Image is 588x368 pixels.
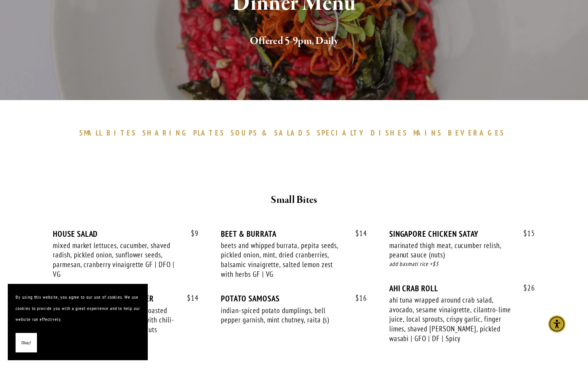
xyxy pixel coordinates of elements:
span: SHARING [142,128,190,137]
span: $ [355,229,359,238]
span: BITES [107,128,136,137]
span: MAINS [413,128,443,137]
span: 16 [348,294,367,303]
a: BEVERAGES [448,128,509,137]
a: SOUPS&SALADS [231,128,315,137]
div: beets and whipped burrata, pepita seeds, pickled onion, mint, dried cranberries, balsamic vinaigr... [221,241,345,279]
span: $ [187,293,191,303]
section: Cookie banner [8,284,148,360]
a: SPECIALTYDISHES [317,128,411,137]
h2: Offered 5-9pm, Daily [67,33,521,49]
span: PLATES [193,128,225,137]
a: SMALLBITES [79,128,140,137]
a: MAINS [413,128,446,137]
div: HOUSE SALAD [53,229,199,239]
p: By using this website, you agree to our use of cookies. We use cookies to provide you with a grea... [16,292,140,325]
div: SINGAPORE CHICKEN SATAY [389,229,535,239]
div: BEET & BURRATA [221,229,367,239]
span: 9 [183,229,199,238]
div: indian-spiced potato dumplings, bell pepper garnish, mint chutney, raita (s) [221,306,345,325]
a: SHARINGPLATES [142,128,229,137]
span: $ [523,283,527,292]
span: DISHES [371,128,408,137]
span: SMALL [79,128,103,137]
span: BEVERAGES [448,128,505,137]
span: Okay! [21,337,31,349]
span: SPECIALTY [317,128,367,137]
span: $ [523,229,527,238]
span: SALADS [274,128,311,137]
button: Okay! [16,333,37,353]
div: mixed market lettuces, cucumber, shaved radish, pickled onion, sunflower seeds, parmesan, cranber... [53,241,177,279]
div: ahi tuna wrapped around crab salad, avocado, sesame vinaigrette, cilantro-lime juice, local sprou... [389,295,513,343]
div: Accessibility Menu [548,315,565,333]
div: marinated thigh meat, cucumber relish, peanut sauce (nuts) [389,241,513,260]
span: 15 [516,229,535,238]
span: $ [355,293,359,303]
div: add basmati rice +$3 [389,260,535,269]
span: 26 [516,283,535,292]
span: $ [191,229,195,238]
div: POTATO SAMOSAS [221,294,367,303]
span: 14 [348,229,367,238]
span: & [262,128,270,137]
span: 14 [179,294,199,303]
span: SOUPS [231,128,258,137]
strong: Small Bites [271,193,317,207]
div: AHI CRAB ROLL [389,283,535,293]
